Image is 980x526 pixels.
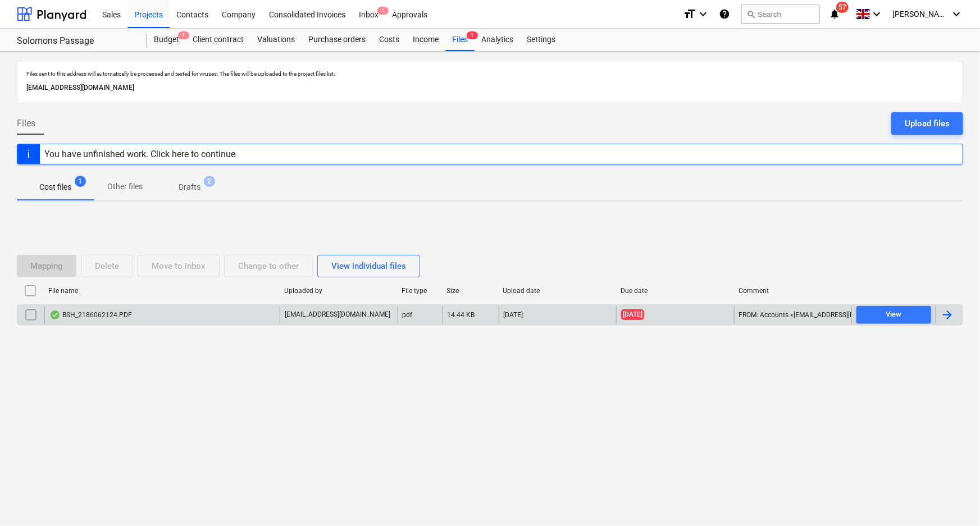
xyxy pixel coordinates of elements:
[621,287,730,295] div: Due date
[447,287,494,295] div: Size
[372,29,406,51] a: Costs
[475,29,520,51] a: Analytics
[250,29,302,51] a: Valuations
[17,35,134,47] div: Solomons Passage
[178,31,189,39] span: 1
[107,181,143,193] p: Other files
[186,29,250,51] a: Client contract
[402,287,438,295] div: File type
[448,311,475,319] div: 14.44 KB
[406,29,445,51] a: Income
[445,29,475,51] div: Files
[403,311,413,319] div: pdf
[285,310,390,319] p: [EMAIL_ADDRESS][DOMAIN_NAME]
[377,7,389,15] span: 1
[317,255,420,277] button: View individual files
[331,259,406,273] div: View individual files
[39,181,71,193] p: Cost files
[26,82,954,94] p: [EMAIL_ADDRESS][DOMAIN_NAME]
[891,112,963,135] button: Upload files
[856,306,931,324] button: View
[467,31,478,39] span: 1
[284,287,393,295] div: Uploaded by
[836,2,849,13] span: 57
[870,7,883,21] i: keyboard_arrow_down
[147,29,186,51] div: Budget
[503,287,612,295] div: Upload date
[147,29,186,51] a: Budget1
[950,7,963,21] i: keyboard_arrow_down
[621,309,644,320] span: [DATE]
[26,70,954,77] p: Files sent to this address will automatically be processed and tested for viruses. The files will...
[886,308,902,321] div: View
[924,472,980,526] iframe: Chat Widget
[504,311,523,319] div: [DATE]
[683,7,696,21] i: format_size
[739,287,847,295] div: Comment
[746,10,755,19] span: search
[48,287,275,295] div: File name
[905,116,950,131] div: Upload files
[719,7,730,21] i: Knowledge base
[520,29,562,51] a: Settings
[17,117,35,130] span: Files
[204,176,215,187] span: 2
[892,10,949,19] span: [PERSON_NAME]
[49,310,132,319] div: BSH_2186062124.PDF
[741,4,820,24] button: Search
[829,7,840,21] i: notifications
[696,7,710,21] i: keyboard_arrow_down
[49,310,61,319] div: OCR finished
[179,181,200,193] p: Drafts
[44,149,235,159] div: You have unfinished work. Click here to continue
[302,29,372,51] a: Purchase orders
[75,176,86,187] span: 1
[445,29,475,51] a: Files1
